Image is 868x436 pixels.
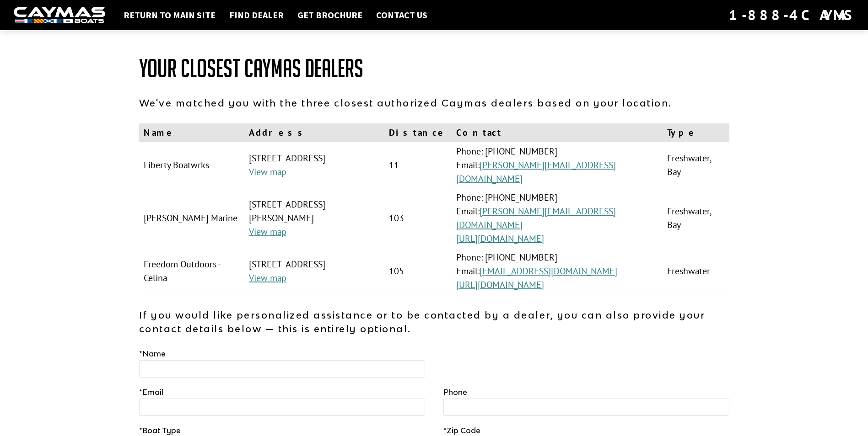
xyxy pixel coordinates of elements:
[456,159,616,185] a: [PERSON_NAME][EMAIL_ADDRESS][DOMAIN_NAME]
[456,205,616,231] a: [PERSON_NAME][EMAIL_ADDRESS][DOMAIN_NAME]
[244,248,385,294] td: [STREET_ADDRESS]
[384,123,452,142] th: Distance
[452,142,663,188] td: Phone: [PHONE_NUMBER] Email:
[225,9,288,21] a: Find Dealer
[452,123,663,142] th: Contact
[244,142,385,188] td: [STREET_ADDRESS]
[139,142,244,188] td: Liberty Boatwrks
[244,188,385,248] td: [STREET_ADDRESS][PERSON_NAME]
[384,188,452,248] td: 103
[443,387,467,398] label: Phone
[14,7,105,24] img: white-logo-c9c8dbefe5ff5ceceb0f0178aa75bf4bb51f6bca0971e226c86eb53dfe498488.png
[452,188,663,248] td: Phone: [PHONE_NUMBER] Email:
[249,166,286,178] a: View map
[480,265,617,277] a: [EMAIL_ADDRESS][DOMAIN_NAME]
[139,308,729,335] p: If you would like personalized assistance or to be contacted by a dealer, you can also provide yo...
[384,248,452,294] td: 105
[139,248,244,294] td: Freedom Outdoors - Celina
[384,142,452,188] td: 11
[139,55,729,82] h1: Your Closest Caymas Dealers
[139,425,181,436] label: Boat Type
[663,142,729,188] td: Freshwater, Bay
[139,123,244,142] th: Name
[663,188,729,248] td: Freshwater, Bay
[663,248,729,294] td: Freshwater
[452,248,663,294] td: Phone: [PHONE_NUMBER] Email:
[729,5,854,25] div: 1-888-4CAYMAS
[663,123,729,142] th: Type
[139,96,729,110] p: We've matched you with the three closest authorized Caymas dealers based on your location.
[139,387,163,398] label: Email
[456,279,544,291] a: [URL][DOMAIN_NAME]
[119,9,220,21] a: Return to main site
[139,188,244,248] td: [PERSON_NAME] Marine
[443,425,480,436] label: Zip Code
[244,123,385,142] th: Address
[456,233,544,245] a: [URL][DOMAIN_NAME]
[293,9,367,21] a: Get Brochure
[249,226,286,238] a: View map
[139,348,166,359] label: Name
[249,272,286,284] a: View map
[372,9,432,21] a: Contact Us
